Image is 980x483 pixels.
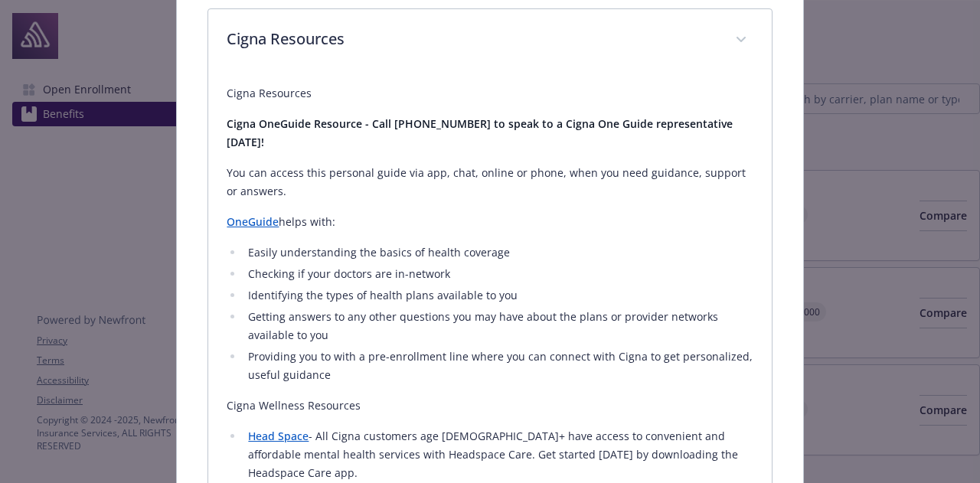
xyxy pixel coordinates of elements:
a: OneGuide [227,214,279,229]
strong: Cigna OneGuide Resource - Call [PHONE_NUMBER] to speak to a Cigna One Guide representative [DATE]! [227,116,733,149]
p: You can access this personal guide via app, chat, online or phone, when you need guidance, suppor... [227,164,753,201]
p: helps with: [227,213,753,231]
div: Cigna Resources [208,9,771,72]
li: Easily understanding the basics of health coverage [243,243,753,262]
li: Providing you to with a pre-enrollment line where you can connect with Cigna to get personalized,... [243,348,753,384]
p: Cigna Resources [227,84,753,103]
li: Getting answers to any other questions you may have about the plans or provider networks availabl... [243,308,753,344]
a: Head Space [248,429,309,443]
li: Identifying the types of health plans available to you [243,286,753,305]
p: Cigna Resources [227,28,716,51]
p: Cigna Wellness Resources [227,397,753,415]
li: - All Cigna customers age [DEMOGRAPHIC_DATA]+ have access to convenient and affordable mental hea... [243,427,753,482]
li: Checking if your doctors are in-network [243,265,753,283]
